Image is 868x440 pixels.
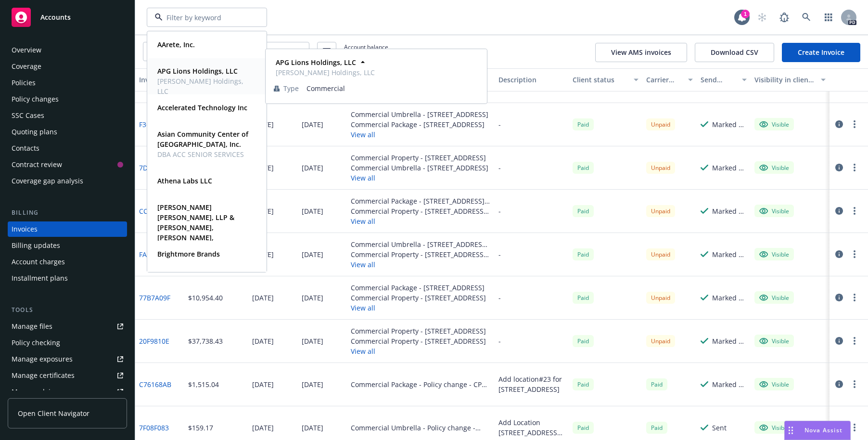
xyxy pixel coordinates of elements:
[573,248,594,260] div: Paid
[252,423,274,433] div: [DATE]
[8,59,127,74] a: Coverage
[302,423,323,433] div: [DATE]
[8,254,127,270] a: Account charges
[646,75,682,85] div: Carrier status
[135,68,184,91] button: Invoice ID
[351,283,486,293] div: Commercial Package - [STREET_ADDRESS]
[8,305,127,315] div: Tools
[775,8,794,27] a: Report a Bug
[12,108,44,123] div: SSC Cases
[646,422,667,434] div: Paid
[351,153,488,163] div: Commercial Property - [STREET_ADDRESS]
[157,176,212,185] strong: Athena Labs LLC
[646,118,675,130] div: Unpaid
[569,68,643,91] button: Client status
[751,68,830,91] button: Visibility in client dash
[344,43,388,61] span: Account balance
[139,206,172,216] a: CC6D0017
[8,335,127,350] a: Policy checking
[646,292,675,304] div: Unpaid
[573,205,594,217] div: Paid
[12,141,39,156] div: Contacts
[498,119,501,129] div: -
[759,336,789,345] div: Visible
[573,292,594,304] div: Paid
[351,336,486,346] div: Commercial Property - [STREET_ADDRESS]
[785,421,797,440] div: Drag to move
[8,42,127,58] a: Overview
[252,336,274,346] div: [DATE]
[573,162,594,174] div: Paid
[139,423,169,433] a: 7F08F083
[12,351,73,367] div: Manage exposures
[498,163,501,173] div: -
[12,42,41,58] div: Overview
[18,408,89,418] span: Open Client Navigator
[351,379,491,389] div: Commercial Package - Policy change - CPO 0181404 - 10
[8,75,127,91] a: Policies
[139,75,170,85] div: Invoice ID
[351,119,488,129] div: Commercial Package - [STREET_ADDRESS]
[139,119,169,129] a: F3618F0C
[157,40,195,49] strong: AArete, Inc.
[712,293,747,303] div: Marked as sent
[646,248,675,260] div: Unpaid
[12,368,75,383] div: Manage certificates
[252,293,274,303] div: [DATE]
[712,336,747,346] div: Marked as sent
[819,8,838,27] a: Switch app
[40,13,71,21] span: Accounts
[12,271,68,286] div: Installment plans
[351,293,486,303] div: Commercial Property - [STREET_ADDRESS]
[139,163,172,173] a: 7D26DF3D
[754,75,815,85] div: Visibility in client dash
[157,66,238,76] strong: APG Lions Holdings, LLC
[157,149,255,159] span: DBA ACC SENIOR SERVICES
[12,221,38,237] div: Invoices
[759,163,789,172] div: Visible
[139,293,170,303] a: 77B7A09F
[642,68,697,91] button: Carrier status
[276,67,375,78] span: [PERSON_NAME] Holdings, LLC
[351,303,486,313] button: View all
[646,162,675,174] div: Unpaid
[12,91,59,107] div: Policy changes
[8,351,127,367] a: Manage exposures
[188,379,219,389] div: $1,515.04
[351,109,488,119] div: Commercial Umbrella - [STREET_ADDRESS]
[712,206,747,216] div: Marked as sent
[498,249,501,259] div: -
[498,417,565,438] div: Add Location [STREET_ADDRESS] to the [DATE]-[DATE] Umbrella policy effective [DATE]
[12,319,52,334] div: Manage files
[12,75,36,91] div: Policies
[351,249,491,259] div: Commercial Property - [STREET_ADDRESS][PERSON_NAME]
[8,384,127,400] a: Manage claims
[595,43,687,62] button: View AMS invoices
[8,141,127,156] a: Contacts
[498,75,565,85] div: Description
[8,173,127,189] a: Coverage gap analysis
[351,173,488,183] button: View all
[302,163,323,173] div: [DATE]
[12,384,60,400] div: Manage claims
[712,249,747,259] div: Marked as sent
[8,91,127,107] a: Policy changes
[139,336,169,346] a: 20F9810E
[351,346,486,356] button: View all
[573,118,594,130] span: Paid
[351,163,488,173] div: Commercial Umbrella - [STREET_ADDRESS]
[753,8,772,27] a: Start snowing
[157,103,247,112] strong: Accelerated Technology Inc
[12,124,57,140] div: Quoting plans
[276,58,356,67] strong: APG Lions Holdings, LLC
[8,221,127,237] a: Invoices
[351,239,491,249] div: Commercial Umbrella - [STREET_ADDRESS][PERSON_NAME]
[351,206,491,216] div: Commercial Property - [STREET_ADDRESS][PERSON_NAME]
[804,426,842,434] span: Nova Assist
[712,379,747,389] div: Marked as sent
[498,374,565,394] div: Add location#23 for [STREET_ADDRESS]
